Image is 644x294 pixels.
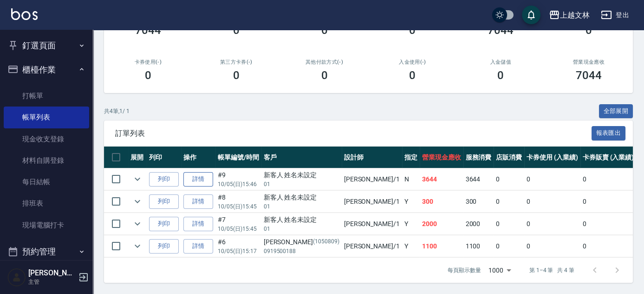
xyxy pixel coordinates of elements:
td: #8 [215,191,261,213]
td: 1100 [420,235,463,257]
td: 0 [524,191,580,213]
td: 0 [494,235,524,257]
button: expand row [130,194,144,208]
h3: 7044 [488,24,514,37]
button: 櫃檯作業 [4,58,89,82]
p: 01 [264,180,339,188]
td: [PERSON_NAME] /1 [342,168,402,190]
p: 每頁顯示數量 [448,266,481,274]
p: 10/05 (日) 15:45 [218,202,259,211]
h3: 0 [145,69,151,82]
td: [PERSON_NAME] /1 [342,235,402,257]
th: 客戶 [261,147,342,168]
h2: 第三方卡券(-) [203,59,269,65]
div: 新客人 姓名未設定 [264,193,339,202]
td: #7 [215,213,261,235]
a: 詳情 [183,217,213,231]
th: 營業現金應收 [420,147,463,168]
button: 上越文林 [545,6,593,25]
th: 卡券使用 (入業績) [524,147,580,168]
td: Y [402,191,420,213]
div: 上越文林 [560,9,590,21]
h3: 0 [409,24,416,37]
button: 報表匯出 [592,126,626,140]
button: 列印 [149,239,179,254]
p: 01 [264,225,339,233]
div: 新客人 姓名未設定 [264,170,339,180]
button: 全部展開 [599,104,633,119]
td: [PERSON_NAME] /1 [342,191,402,213]
td: N [402,168,420,190]
th: 設計師 [342,147,402,168]
button: 登出 [597,7,633,24]
td: 0 [580,213,637,235]
td: Y [402,235,420,257]
h3: 0 [233,24,240,37]
button: 列印 [149,172,179,187]
p: 主管 [28,278,76,286]
a: 材料自購登錄 [4,150,89,171]
th: 操作 [181,147,215,168]
td: #6 [215,235,261,257]
a: 現金收支登錄 [4,128,89,150]
button: expand row [130,217,144,231]
p: 第 1–4 筆 共 4 筆 [529,266,574,274]
h3: 7044 [135,24,161,37]
p: 01 [264,202,339,211]
th: 列印 [147,147,181,168]
h3: 0 [409,69,416,82]
th: 帳單編號/時間 [215,147,261,168]
h3: 0 [321,24,328,37]
a: 詳情 [183,239,213,254]
h2: 入金使用(-) [379,59,445,65]
a: 排班表 [4,193,89,214]
a: 打帳單 [4,85,89,107]
button: 預約管理 [4,240,89,264]
td: 2000 [420,213,463,235]
button: save [522,6,540,24]
img: Person [7,268,26,287]
h2: 卡券使用(-) [115,59,181,65]
h2: 入金儲值 [468,59,533,65]
td: 0 [494,191,524,213]
button: expand row [130,172,144,186]
th: 卡券販賣 (入業績) [580,147,637,168]
td: 1100 [463,235,494,257]
td: 3644 [420,168,463,190]
p: 共 4 筆, 1 / 1 [104,107,130,115]
td: 2000 [463,213,494,235]
button: 釘選頁面 [4,33,89,58]
button: expand row [130,239,144,253]
button: 列印 [149,217,179,231]
th: 店販消費 [494,147,524,168]
h3: 0 [233,69,240,82]
td: 300 [463,191,494,213]
p: 10/05 (日) 15:17 [218,247,259,255]
h2: 其他付款方式(-) [292,59,358,65]
td: #9 [215,168,261,190]
h3: 0 [497,69,504,82]
h3: 7044 [576,69,602,82]
span: 訂單列表 [115,129,592,138]
td: 300 [420,191,463,213]
a: 帳單列表 [4,107,89,128]
td: 3644 [463,168,494,190]
p: 10/05 (日) 15:46 [218,180,259,188]
h3: 0 [585,24,592,37]
th: 指定 [402,147,420,168]
a: 報表匯出 [592,128,626,137]
td: 0 [524,235,580,257]
th: 展開 [128,147,147,168]
p: 0919500188 [264,247,339,255]
a: 現場電腦打卡 [4,214,89,236]
div: 新客人 姓名未設定 [264,215,339,225]
a: 詳情 [183,194,213,209]
td: 0 [580,168,637,190]
p: 10/05 (日) 15:45 [218,225,259,233]
h5: [PERSON_NAME] [28,268,76,278]
td: 0 [524,168,580,190]
h2: 營業現金應收 [556,59,622,65]
div: [PERSON_NAME] [264,237,339,247]
td: [PERSON_NAME] /1 [342,213,402,235]
th: 服務消費 [463,147,494,168]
